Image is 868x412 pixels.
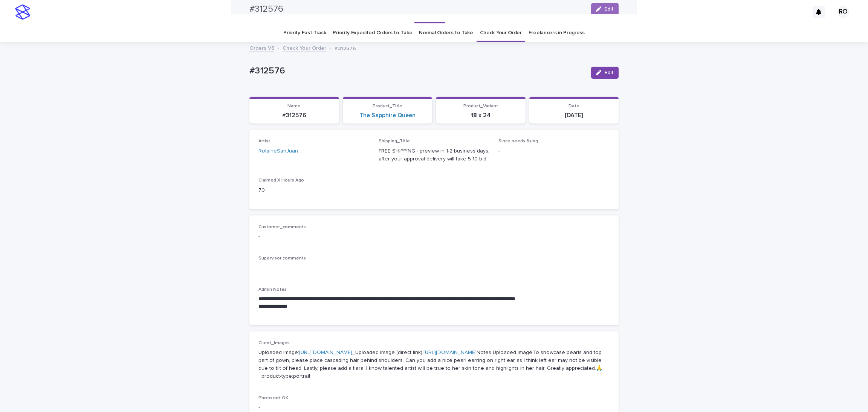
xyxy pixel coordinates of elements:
p: - [258,233,610,241]
p: 18 x 24 [440,112,521,119]
span: Supervisor comments [258,256,306,261]
p: - [258,404,610,412]
span: Admin Notes [258,287,287,292]
div: RO [837,6,849,18]
a: Normal Orders to Take [419,24,473,42]
p: [DATE] [534,112,614,119]
a: [URL][DOMAIN_NAME] [423,350,477,355]
p: #312576 [335,44,356,52]
span: Client_Images [258,341,290,345]
p: - [498,147,610,155]
span: Edit [604,70,614,75]
span: Product_Title [373,104,402,108]
a: RolaineSanJuan [258,147,298,155]
button: Edit [591,67,619,79]
span: Date [568,104,579,108]
span: Product_Variant [463,104,498,108]
a: Orders V3 [249,43,274,52]
span: Since needs fixing [498,139,538,143]
p: Uploaded image: _Uploaded image (direct link): Notes Uploaded image:To showcase pearls and top pa... [258,349,610,380]
span: Customer_comments [258,225,306,229]
p: 70 [258,186,370,194]
a: Priority Expedited Orders to Take [333,24,412,42]
p: #312576 [249,66,585,76]
p: #312576 [254,112,335,119]
a: Freelancers in Progress [529,24,585,42]
a: [URL][DOMAIN_NAME] [299,350,352,355]
a: The Sapphire Queen [359,112,416,119]
span: Photo not OK [258,396,288,400]
a: Check Your Order [283,43,326,52]
p: FREE SHIPPING - preview in 1-2 business days, after your approval delivery will take 5-10 b.d. [379,147,490,163]
span: Shipping_Title [379,139,410,143]
span: Claimed X Hours Ago [258,178,304,183]
p: - [258,264,610,272]
a: Check Your Order [480,24,522,42]
span: Name [287,104,301,108]
img: stacker-logo-s-only.png [15,5,30,20]
span: Artist [258,139,270,143]
a: Priority Fast Track [283,24,326,42]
